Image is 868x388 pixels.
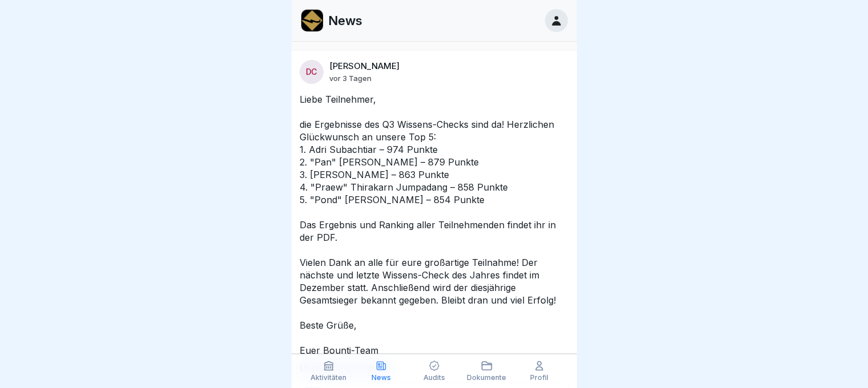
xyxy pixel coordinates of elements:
[328,13,362,28] p: News
[372,374,391,382] p: News
[300,60,324,84] div: DC
[310,374,346,382] p: Aktivitäten
[329,61,399,71] p: [PERSON_NAME]
[329,74,372,83] p: vor 3 Tagen
[530,374,548,382] p: Profil
[423,374,445,382] p: Audits
[300,93,569,357] p: Liebe Teilnehmer, die Ergebnisse des Q3 Wissens-Checks sind da! Herzlichen Glückwunsch an unsere ...
[467,374,506,382] p: Dokumente
[301,10,323,31] img: web35t86tqr3cy61n04o2uzo.png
